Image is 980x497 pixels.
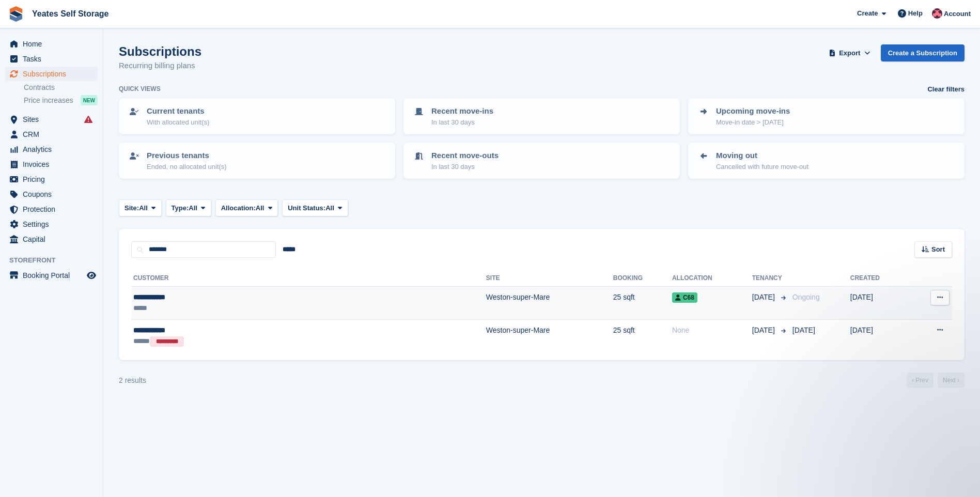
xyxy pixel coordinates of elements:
[166,199,211,216] button: Type: All
[613,319,672,352] td: 25 sqft
[486,319,613,352] td: Weston-super-Mare
[881,44,965,61] a: Create a Subscription
[24,95,98,106] a: Price increases NEW
[119,60,201,72] p: Recurring billing plans
[147,162,227,172] p: Ended, no allocated unit(s)
[119,84,161,94] h6: Quick views
[119,44,201,58] h1: Subscriptions
[5,67,98,81] a: menu
[23,268,85,283] span: Booking Portal
[23,37,85,51] span: Home
[752,325,777,336] span: [DATE]
[120,99,394,133] a: Current tenants With allocated unit(s)
[827,44,873,61] button: Export
[139,203,148,213] span: All
[716,162,808,172] p: Cancelled with future move-out
[81,95,98,105] div: NEW
[23,127,85,142] span: CRM
[944,9,971,19] span: Account
[5,112,98,127] a: menu
[147,150,227,162] p: Previous tenants
[119,375,146,386] div: 2 results
[131,270,486,287] th: Customer
[850,319,909,352] td: [DATE]
[85,269,98,282] a: Preview store
[857,8,878,19] span: Create
[5,232,98,246] a: menu
[282,199,348,216] button: Unit Status: All
[716,150,808,162] p: Moving out
[932,8,942,19] img: James Griffin
[689,144,963,178] a: Moving out Cancelled with future move-out
[672,292,697,303] span: C68
[431,105,493,117] p: Recent move-ins
[905,372,967,388] nav: Page
[221,203,256,213] span: Allocation:
[189,203,197,213] span: All
[5,172,98,187] a: menu
[24,83,98,92] a: Contracts
[689,99,963,133] a: Upcoming move-ins Move-in date > [DATE]
[119,199,162,216] button: Site: All
[23,187,85,201] span: Coupons
[28,5,113,22] a: Yeates Self Storage
[839,48,860,58] span: Export
[908,8,923,19] span: Help
[613,270,672,287] th: Booking
[752,270,788,287] th: Tenancy
[147,105,209,117] p: Current tenants
[5,127,98,142] a: menu
[23,172,85,187] span: Pricing
[215,199,278,216] button: Allocation: All
[486,287,613,320] td: Weston-super-Mare
[5,37,98,51] a: menu
[288,203,325,213] span: Unit Status:
[147,117,209,128] p: With allocated unit(s)
[716,117,790,128] p: Move-in date > [DATE]
[431,117,493,128] p: In last 30 days
[23,142,85,157] span: Analytics
[405,99,679,133] a: Recent move-ins In last 30 days
[938,372,965,388] a: Next
[5,268,98,283] a: menu
[23,157,85,172] span: Invoices
[23,232,85,246] span: Capital
[5,202,98,216] a: menu
[23,202,85,216] span: Protection
[23,112,85,127] span: Sites
[120,144,394,178] a: Previous tenants Ended, no allocated unit(s)
[24,96,73,105] span: Price increases
[5,142,98,157] a: menu
[792,293,820,301] span: Ongoing
[431,162,499,172] p: In last 30 days
[405,144,679,178] a: Recent move-outs In last 30 days
[84,115,92,123] i: Smart entry sync failures have occurred
[5,52,98,66] a: menu
[8,6,24,22] img: stora-icon-8386f47178a22dfd0bd8f6a31ec36ba5ce8667c1dd55bd0f319d3a0aa187defe.svg
[325,203,334,213] span: All
[5,187,98,201] a: menu
[125,203,139,213] span: Site:
[931,244,945,255] span: Sort
[172,203,189,213] span: Type:
[5,217,98,231] a: menu
[486,270,613,287] th: Site
[752,292,777,303] span: [DATE]
[23,67,85,81] span: Subscriptions
[716,105,790,117] p: Upcoming move-ins
[431,150,499,162] p: Recent move-outs
[792,326,815,334] span: [DATE]
[5,157,98,172] a: menu
[927,84,965,95] a: Clear filters
[9,255,103,266] span: Storefront
[850,270,909,287] th: Created
[850,287,909,320] td: [DATE]
[672,270,752,287] th: Allocation
[256,203,265,213] span: All
[23,52,85,66] span: Tasks
[613,287,672,320] td: 25 sqft
[672,325,752,336] div: None
[907,372,934,388] a: Previous
[23,217,85,231] span: Settings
